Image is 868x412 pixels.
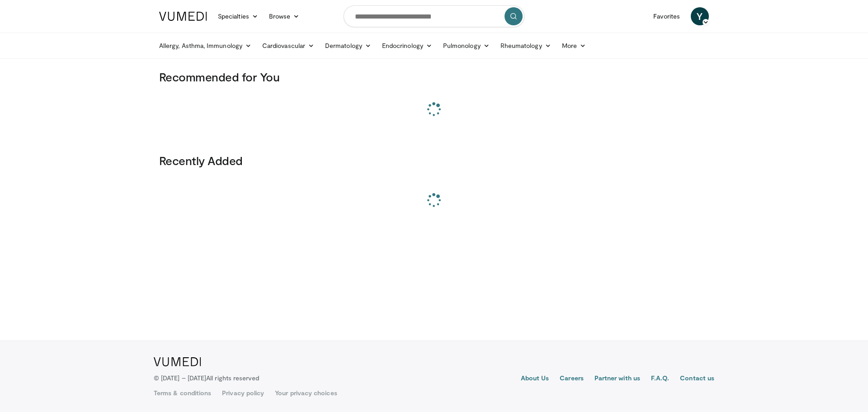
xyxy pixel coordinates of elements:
a: Favorites [648,7,685,25]
a: Allergy, Asthma, Immunology [154,37,257,55]
img: VuMedi Logo [159,12,207,21]
span: All rights reserved [206,374,259,382]
p: © [DATE] – [DATE] [154,374,259,383]
a: Dermatology [320,37,377,55]
a: Endocrinology [377,37,438,55]
a: More [557,37,591,55]
h3: Recommended for You [159,70,709,84]
a: Rheumatology [495,37,557,55]
a: Your privacy choices [275,388,337,398]
a: Partner with us [594,374,640,384]
h3: Recently Added [159,153,709,168]
a: Y [691,7,709,25]
input: Search topics, interventions [344,5,524,27]
img: VuMedi Logo [154,357,201,366]
a: Specialties [212,7,264,25]
a: Cardiovascular [257,37,320,55]
a: Privacy policy [222,388,264,398]
a: Careers [560,374,584,384]
a: F.A.Q. [651,374,669,384]
a: About Us [521,374,549,384]
a: Browse [264,7,305,25]
a: Contact us [680,374,714,384]
a: Pulmonology [438,37,495,55]
a: Terms & conditions [154,388,211,398]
